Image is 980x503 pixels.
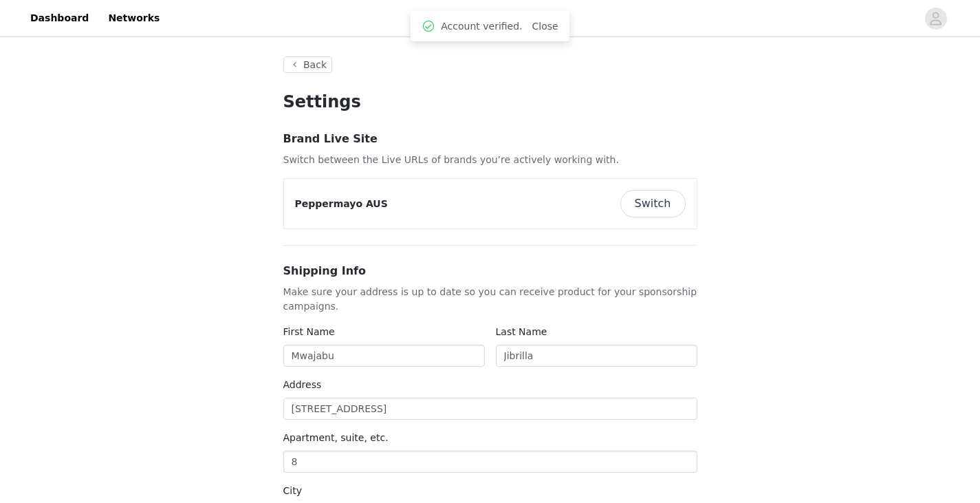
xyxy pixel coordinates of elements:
input: Apartment, suite, etc. (optional) [283,451,697,473]
button: Back [283,56,333,73]
p: Make sure your address is up to date so you can receive product for your sponsorship campaigns. [283,285,697,314]
a: Networks [100,3,168,34]
h3: Shipping Info [283,263,697,279]
p: Switch between the Live URLs of brands you’re actively working with. [283,153,697,167]
label: First Name [283,326,335,337]
label: Last Name [496,326,547,337]
div: avatar [929,8,942,30]
a: Dashboard [22,3,97,34]
label: City [283,485,302,496]
h3: Brand Live Site [283,131,697,147]
label: Address [283,379,322,390]
span: Account verified. [441,19,522,34]
h1: Settings [283,89,697,114]
p: Peppermayo AUS [295,197,388,211]
button: Switch [620,190,686,217]
input: Address [283,398,697,420]
label: Apartment, suite, etc. [283,432,389,443]
a: Close [532,21,558,32]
